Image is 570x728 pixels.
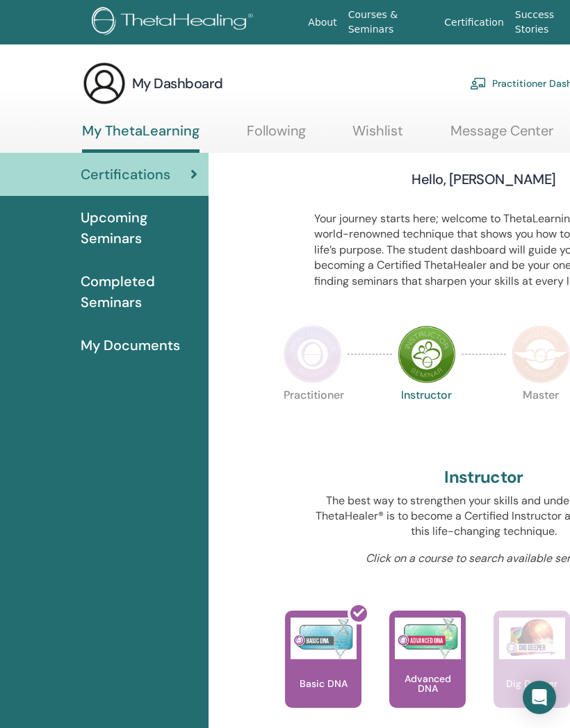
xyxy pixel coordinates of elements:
a: My ThetaLearning [82,122,199,153]
h3: My Dashboard [132,74,223,93]
span: Upcoming Seminars [81,207,197,249]
p: Dig Deeper [500,679,563,688]
span: Certifications [81,164,170,185]
p: Advanced DNA [389,674,466,693]
a: Courses & Seminars [343,2,439,42]
div: Open Intercom Messenger [523,681,556,714]
img: logo.png [92,7,258,38]
a: Wishlist [352,122,403,149]
img: Dig Deeper [499,618,565,659]
span: Completed Seminars [81,271,197,313]
a: Certification [439,10,509,35]
h2: Instructor [444,468,523,488]
img: generic-user-icon.jpg [82,61,127,106]
a: About [302,10,342,35]
img: Basic DNA [291,618,357,659]
img: Instructor [398,325,456,383]
span: My Documents [81,335,180,356]
p: Instructor [398,390,456,448]
h3: Hello, [PERSON_NAME] [412,169,555,189]
img: Advanced DNA [395,618,461,659]
a: Following [247,122,306,149]
img: chalkboard-teacher.svg [470,77,487,90]
img: Master [512,325,570,383]
p: Master [512,390,570,448]
a: Message Center [450,122,553,149]
img: Practitioner [284,325,342,383]
p: Practitioner [284,390,342,448]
